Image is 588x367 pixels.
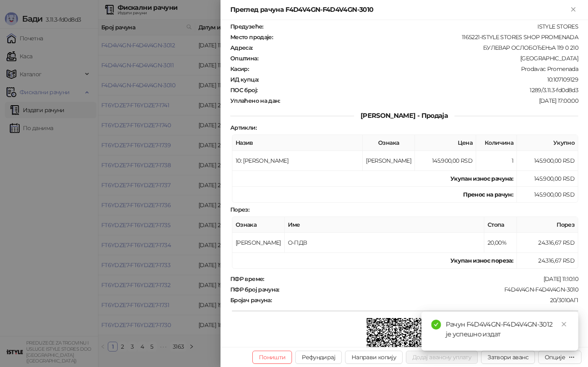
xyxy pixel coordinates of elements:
strong: ИД купца : [230,76,258,83]
button: Направи копију [345,351,403,364]
div: ISTYLE STORES [264,23,579,30]
th: Ознака [232,217,285,233]
button: Close [568,5,578,15]
button: Додај авансну уплату [406,351,478,364]
td: 1 [476,151,517,171]
td: 20,00% [484,233,517,253]
td: 145.900,00 RSD [517,171,578,187]
button: Затвори аванс [481,351,535,364]
div: [DATE] 17:00:00 [281,97,579,104]
strong: Порез : [230,206,249,213]
td: 24.316,67 RSD [517,253,578,269]
strong: Општина : [230,55,258,62]
strong: Бројач рачуна : [230,296,272,304]
span: [PERSON_NAME] - Продаја [354,112,454,119]
a: Close [559,320,568,329]
th: Количина [476,135,517,151]
span: check-circle [431,320,441,329]
div: Опције [545,354,565,361]
th: Стопа [484,217,517,233]
div: 1289/3.11.3-fd0d8d3 [258,86,579,94]
button: Поништи [252,351,292,364]
th: Ознака [363,135,415,151]
td: 10: [PERSON_NAME] [232,151,363,171]
div: БУЛЕВАР ОСЛОБОЂЕЊА 119 0 210 [254,44,579,51]
strong: Артикли : [230,124,256,131]
strong: Адреса : [230,44,253,51]
span: close [561,321,567,327]
th: Име [285,217,484,233]
div: [GEOGRAPHIC_DATA] [259,55,579,62]
th: Порез [517,217,578,233]
div: 20/3010АП [272,296,579,304]
td: 24.316,67 RSD [517,233,578,253]
td: 145.900,00 RSD [517,187,578,203]
th: Укупно [517,135,578,151]
div: Преглед рачуна F4D4V4GN-F4D4V4GN-3010 [230,5,568,15]
strong: ПОС број : [230,86,257,94]
button: Рефундирај [295,351,342,364]
td: 145.900,00 RSD [517,151,578,171]
div: F4D4V4GN-F4D4V4GN-3010 [280,286,579,293]
strong: ПФР време : [230,275,264,283]
td: [PERSON_NAME] [363,151,415,171]
td: О-ПДВ [285,233,484,253]
strong: Уплаћено на дан : [230,97,280,104]
div: Prodavac Promenada [249,65,579,73]
strong: Предузеће : [230,23,263,30]
span: Направи копију [352,354,396,361]
div: 10:107109129 [259,76,579,83]
strong: ПФР број рачуна : [230,286,279,293]
div: Рачун F4D4V4GN-F4D4V4GN-3012 је успешно издат [446,320,568,339]
strong: Касир : [230,65,249,73]
strong: Укупан износ пореза: [450,257,513,264]
th: Цена [415,135,476,151]
td: 145.900,00 RSD [415,151,476,171]
div: [DATE] 11:10:10 [265,275,579,283]
div: 1165221-ISTYLE STORES SHOP PROMENADA [274,33,579,41]
strong: Место продаје : [230,33,273,41]
th: Назив [232,135,363,151]
strong: Укупан износ рачуна : [450,175,513,182]
strong: Пренос на рачун : [463,191,513,198]
button: Опције [538,351,581,364]
td: [PERSON_NAME] [232,233,285,253]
